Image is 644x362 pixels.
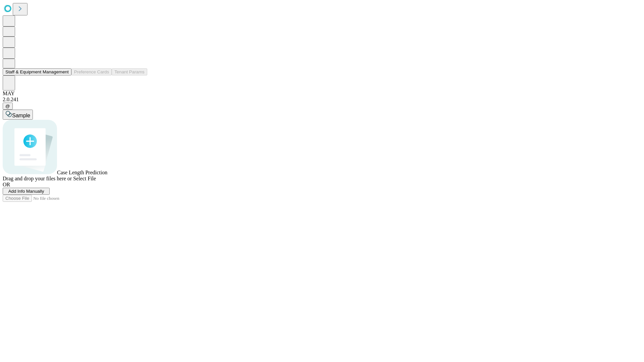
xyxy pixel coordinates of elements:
span: Sample [12,113,30,118]
div: 2.0.241 [3,97,641,103]
button: Preference Cards [71,68,112,75]
span: Case Length Prediction [57,170,107,175]
span: Drag and drop your files here or [3,176,72,181]
button: @ [3,103,13,110]
span: OR [3,182,10,187]
div: MAY [3,90,641,97]
span: Select File [73,176,96,181]
button: Staff & Equipment Management [3,68,71,75]
span: @ [5,104,10,109]
button: Add Info Manually [3,188,50,195]
button: Tenant Params [112,68,147,75]
span: Add Info Manually [8,189,44,194]
button: Sample [3,110,33,120]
